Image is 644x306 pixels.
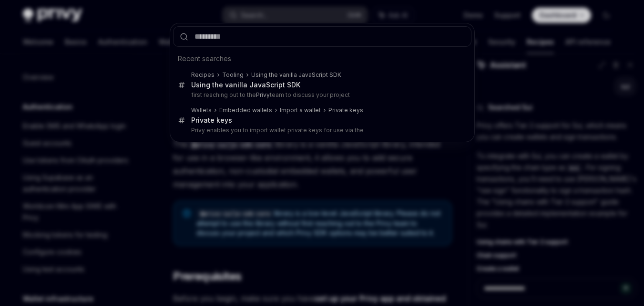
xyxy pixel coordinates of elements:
div: Using the vanilla JavaScript SDK [251,71,341,79]
div: Import a wallet [280,106,321,114]
div: s [191,116,232,125]
b: Privy [256,91,270,98]
b: Private key [191,116,228,124]
span: Recent searches [178,54,231,63]
div: Wallets [191,106,212,114]
div: Recipes [191,71,215,79]
div: Embedded wallets [219,106,272,114]
p: first reaching out to the team to discuss your project [191,91,451,99]
div: Tooling [222,71,244,79]
div: Private keys [328,106,363,114]
p: Privy enables you to import wallet private keys for use via the [191,127,451,134]
div: Using the vanilla JavaScript SDK [191,81,300,89]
